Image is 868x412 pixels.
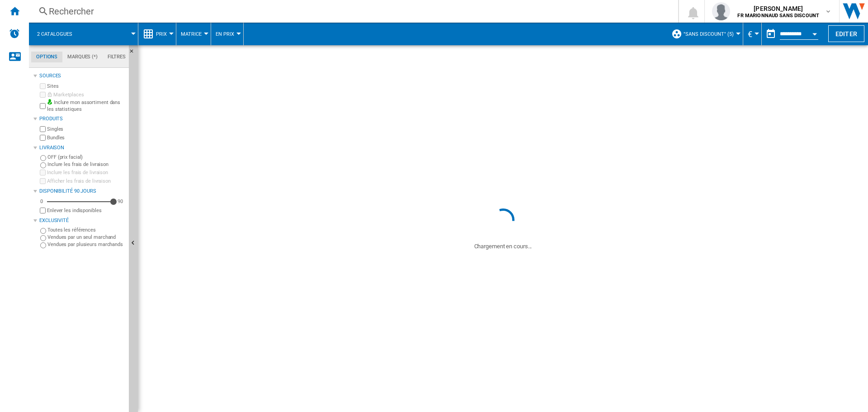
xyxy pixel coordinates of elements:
button: "SANS DISCOUNT" (5) [684,23,738,45]
input: Sites [40,83,46,89]
input: Singles [40,126,46,132]
img: profile.jpg [712,2,730,20]
div: Livraison [39,144,125,152]
label: Bundles [47,134,125,141]
button: Masquer [129,45,140,62]
span: "SANS DISCOUNT" (5) [684,31,734,37]
label: OFF (prix facial) [47,154,125,161]
div: 90 [115,198,125,205]
span: Matrice [181,31,202,37]
div: Rechercher [49,5,655,18]
input: OFF (prix facial) [40,155,46,161]
input: Inclure mon assortiment dans les statistiques [40,100,46,112]
button: En Prix [216,23,239,45]
md-tab-item: Marques (*) [62,52,103,62]
input: Inclure les frais de livraison [40,162,46,168]
md-tab-item: Filtres [103,52,131,62]
input: Vendues par un seul marchand [40,235,46,241]
button: Prix [156,23,171,45]
label: Vendues par un seul marchand [47,234,125,241]
b: FR MARIONNAUD SANS DISCOUNT [737,13,819,19]
label: Enlever les indisponibles [47,207,125,214]
label: Inclure les frais de livraison [47,169,125,176]
div: Produits [39,115,125,123]
input: Vendues par plusieurs marchands [40,242,46,248]
input: Marketplaces [40,92,46,98]
img: mysite-bg-18x18.png [47,99,52,104]
label: Sites [47,83,125,90]
input: Afficher les frais de livraison [40,208,46,213]
input: Bundles [40,135,46,141]
div: "SANS DISCOUNT" (5) [671,23,738,45]
div: Disponibilité 90 Jours [39,188,125,195]
div: 2 catalogues [33,23,133,45]
label: Inclure mon assortiment dans les statistiques [47,99,125,113]
span: En Prix [216,31,234,37]
button: Editer [828,25,864,42]
input: Afficher les frais de livraison [40,178,46,184]
label: Vendues par plusieurs marchands [47,241,125,248]
input: Inclure les frais de livraison [40,170,46,175]
md-tab-item: Options [31,52,62,62]
label: Marketplaces [47,91,125,98]
label: Afficher les frais de livraison [47,178,125,185]
img: alerts-logo.svg [9,28,20,39]
button: md-calendar [762,25,780,43]
button: Open calendar [807,24,823,41]
label: Inclure les frais de livraison [47,161,125,168]
div: 0 [38,198,45,205]
span: 2 catalogues [37,31,72,37]
span: [PERSON_NAME] [737,4,819,13]
label: Singles [47,126,125,133]
div: Prix [143,23,171,45]
label: Toutes les références [47,227,125,233]
button: 2 catalogues [37,23,81,45]
span: € [748,29,752,39]
div: Exclusivité [39,217,125,224]
div: Sources [39,72,125,80]
button: € [748,23,757,45]
md-slider: Disponibilité [47,197,113,206]
input: Toutes les références [40,228,46,234]
span: Prix [156,31,167,37]
md-menu: Currency [743,23,762,45]
button: Matrice [181,23,206,45]
ng-transclude: Chargement en cours... [474,243,532,250]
